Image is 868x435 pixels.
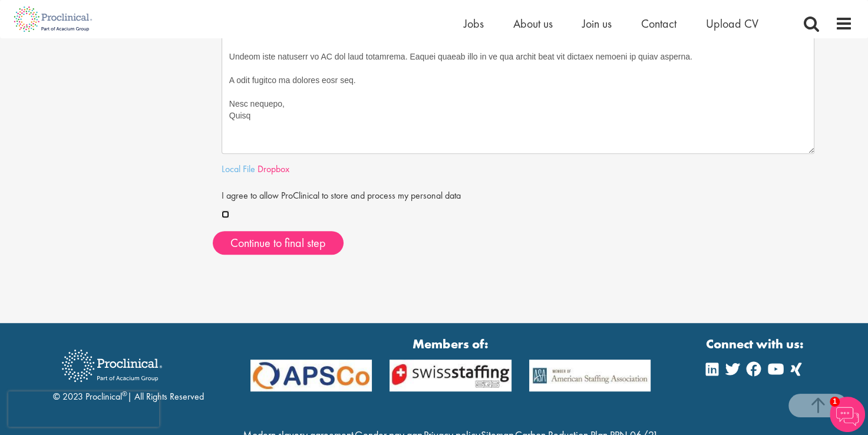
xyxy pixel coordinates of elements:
strong: Connect with us: [706,335,806,353]
a: Jobs [464,16,484,31]
a: Join us [582,16,612,31]
img: Chatbot [830,397,865,432]
label: I agree to allow ProClinical to store and process my personal data [222,185,461,203]
a: Contact [641,16,676,31]
iframe: reCAPTCHA [8,391,159,427]
div: © 2023 Proclinical | All Rights Reserved [53,341,204,404]
sup: ® [122,389,127,398]
img: APSCo [381,360,520,392]
a: Upload CV [706,16,758,31]
button: Continue to final step [213,231,344,255]
strong: Members of: [250,335,651,353]
a: Local File [222,163,255,175]
img: APSCo [242,360,381,392]
img: Proclinical Recruitment [53,341,171,390]
a: Dropbox [258,163,289,175]
img: APSCo [520,360,660,392]
span: 1 [830,397,840,407]
a: About us [513,16,553,31]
